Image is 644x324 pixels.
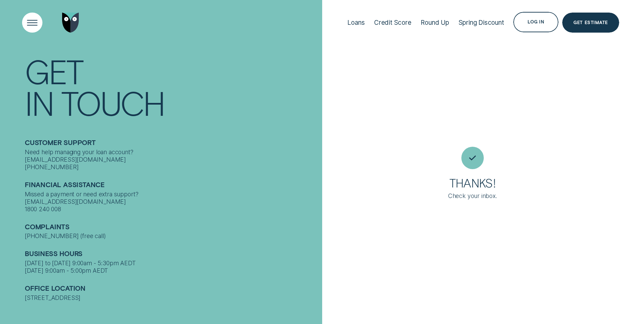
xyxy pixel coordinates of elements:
[25,148,318,171] div: Need help managing your loan account? [EMAIL_ADDRESS][DOMAIN_NAME] [PHONE_NUMBER]
[25,259,318,274] div: [DATE] to [DATE] 9:00am - 5:30pm AEDT [DATE] 9:00am - 5:00pm AEDT
[562,13,619,33] a: Get Estimate
[62,13,79,33] img: Wisr
[25,232,318,240] div: [PHONE_NUMBER] (free call)
[25,87,53,119] div: In
[25,139,318,148] h2: Customer support
[25,294,318,302] div: [STREET_ADDRESS]
[347,19,365,26] div: Loans
[25,284,318,294] h2: Office Location
[459,19,504,26] div: Spring Discount
[25,181,318,191] h2: Financial assistance
[421,19,449,26] div: Round Up
[449,177,496,192] h3: Thanks!
[25,250,318,259] h2: Business Hours
[374,19,411,26] div: Credit Score
[513,12,558,32] button: Log in
[25,191,318,213] div: Missed a payment or need extra support? [EMAIL_ADDRESS][DOMAIN_NAME] 1800 240 008
[25,55,318,118] h1: Get In Touch
[22,13,42,33] button: Open Menu
[448,192,497,200] div: Check your inbox.
[25,55,83,87] div: Get
[61,87,164,119] div: Touch
[25,223,318,233] h2: Complaints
